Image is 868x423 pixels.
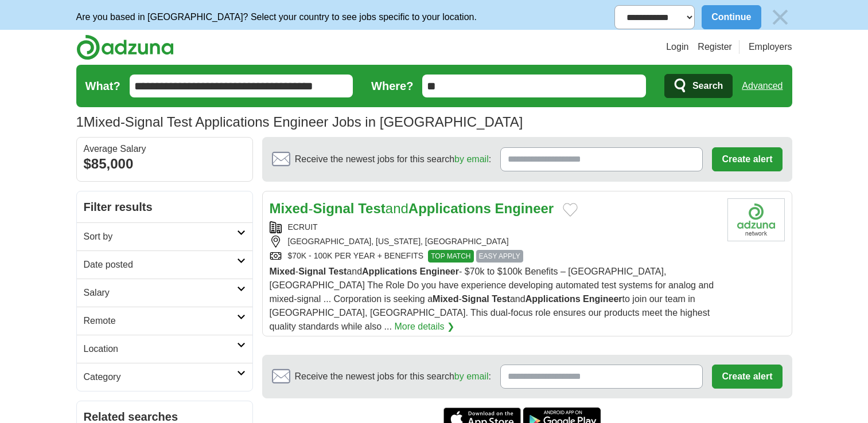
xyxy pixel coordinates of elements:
[462,294,489,304] strong: Signal
[270,267,295,276] strong: Mixed
[371,77,413,95] label: Where?
[84,154,246,174] div: $85,000
[313,201,355,216] strong: Signal
[270,221,718,233] div: ECRUIT
[84,258,237,272] h2: Date posted
[698,40,732,54] a: Register
[84,370,237,384] h2: Category
[563,203,578,217] button: Add to favorite jobs
[295,370,491,383] span: Receive the newest jobs for this search :
[76,114,523,130] h1: Mixed-Signal Test Applications Engineer Jobs in [GEOGRAPHIC_DATA]
[76,112,84,132] span: 1
[495,201,554,216] strong: Engineer
[270,201,554,216] a: Mixed-Signal TestandApplications Engineer
[329,267,347,276] strong: Test
[712,365,782,389] button: Create alert
[420,267,459,276] strong: Engineer
[270,267,714,331] span: - and - $70k to $100k Benefits – [GEOGRAPHIC_DATA], [GEOGRAPHIC_DATA] The Role Do you have experi...
[666,40,688,54] a: Login
[433,294,458,304] strong: Mixed
[526,294,581,304] strong: Applications
[362,267,417,276] strong: Applications
[84,230,237,244] h2: Sort by
[428,250,473,263] span: TOP MATCH
[742,75,783,97] a: Advanced
[77,250,252,279] a: Date posted
[298,267,326,276] strong: Signal
[749,40,792,54] a: Employers
[77,307,252,335] a: Remote
[77,279,252,307] a: Salary
[454,371,489,381] a: by email
[664,74,733,98] button: Search
[727,198,785,241] img: Company logo
[84,144,246,154] div: Average Salary
[295,152,491,166] span: Receive the newest jobs for this search :
[358,201,386,216] strong: Test
[270,250,718,263] div: $70K - 100K PER YEAR + BENEFITS
[394,320,454,334] a: More details ❯
[84,286,237,300] h2: Salary
[270,236,718,248] div: [GEOGRAPHIC_DATA], [US_STATE], [GEOGRAPHIC_DATA]
[492,294,510,304] strong: Test
[768,5,792,29] img: icon_close_no_bg.svg
[85,77,120,95] label: What?
[77,222,252,250] a: Sort by
[77,335,252,363] a: Location
[692,75,723,97] span: Search
[476,250,523,263] span: EASY APPLY
[408,201,491,216] strong: Applications
[454,154,489,164] a: by email
[76,34,174,60] img: Adzuna logo
[583,294,622,304] strong: Engineer
[702,5,761,29] button: Continue
[77,191,252,222] h2: Filter results
[84,342,237,356] h2: Location
[712,147,782,171] button: Create alert
[84,314,237,328] h2: Remote
[77,363,252,391] a: Category
[270,201,309,216] strong: Mixed
[76,10,477,24] p: Are you based in [GEOGRAPHIC_DATA]? Select your country to see jobs specific to your location.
